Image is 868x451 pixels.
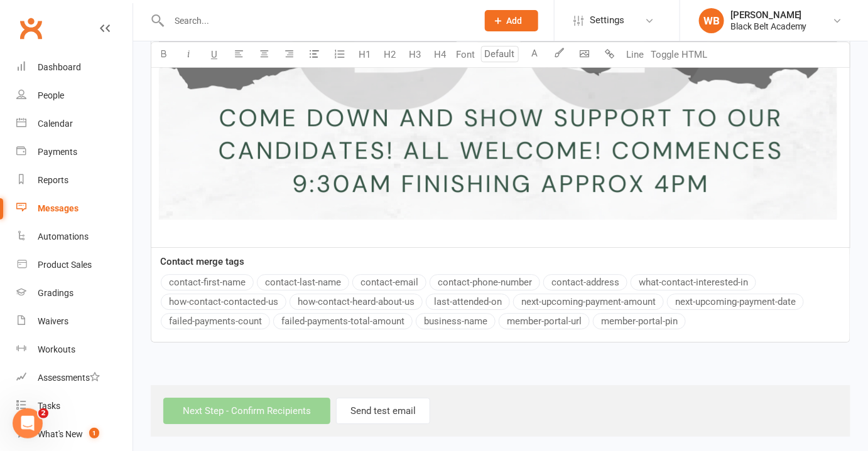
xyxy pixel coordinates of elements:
[667,294,804,310] button: next-upcoming-payment-date
[485,10,538,31] button: Add
[38,260,92,270] div: Product Sales
[16,279,133,307] a: Gradings
[16,194,133,223] a: Messages
[428,42,453,67] button: H4
[499,313,590,329] button: member-portal-url
[89,428,99,438] span: 1
[16,82,133,110] a: People
[426,294,510,310] button: last-attended-on
[590,6,624,34] span: Settings
[165,12,469,29] input: Search...
[38,288,73,298] div: Gradings
[161,294,286,310] button: how-contact-contacted-us
[38,62,81,72] div: Dashboard
[15,13,46,44] a: Clubworx
[161,274,254,290] button: contact-first-name
[160,254,244,269] label: Contact merge tags
[16,53,133,82] a: Dashboard
[730,9,807,21] div: [PERSON_NAME]
[16,420,133,448] a: What's New1
[543,274,627,290] button: contact-address
[16,364,133,392] a: Assessments
[730,21,807,32] div: Black Belt Academy
[631,274,756,290] button: what-contact-interested-in
[622,42,648,67] button: Line
[38,231,89,241] div: Automations
[507,16,523,26] span: Add
[16,223,133,251] a: Automations
[38,90,64,100] div: People
[202,42,227,67] button: U
[352,42,377,67] button: H1
[453,42,478,67] button: Font
[161,313,270,329] button: failed-payments-count
[16,336,133,364] a: Workouts
[38,119,73,129] div: Calendar
[336,398,430,424] button: Send test email
[481,46,519,62] input: Default
[38,401,60,411] div: Tasks
[273,313,413,329] button: failed-payments-total-amount
[699,8,724,33] div: WB
[16,307,133,336] a: Waivers
[16,392,133,420] a: Tasks
[38,408,48,418] span: 2
[257,274,349,290] button: contact-last-name
[16,166,133,194] a: Reports
[38,344,75,354] div: Workouts
[38,175,68,185] div: Reports
[403,42,428,67] button: H3
[38,316,68,326] div: Waivers
[38,147,77,157] div: Payments
[16,110,133,138] a: Calendar
[211,49,217,60] span: U
[513,294,664,310] button: next-upcoming-payment-amount
[377,42,403,67] button: H2
[430,274,540,290] button: contact-phone-number
[416,313,496,329] button: business-name
[16,138,133,166] a: Payments
[38,203,79,213] div: Messages
[290,294,423,310] button: how-contact-heard-about-us
[593,313,686,329] button: member-portal-pin
[352,274,426,290] button: contact-email
[522,42,547,67] button: A
[38,429,83,439] div: What's New
[38,373,100,383] div: Assessments
[13,408,43,438] iframe: Intercom live chat
[16,251,133,279] a: Product Sales
[648,42,710,67] button: Toggle HTML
